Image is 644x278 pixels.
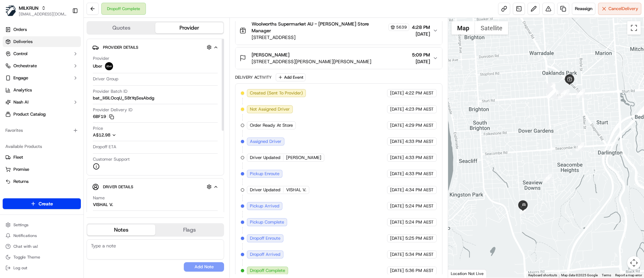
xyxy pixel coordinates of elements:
div: 25 [520,205,528,214]
span: [DATE] [390,155,404,161]
span: 5639 [396,25,407,30]
button: CancelDelivery [598,3,641,15]
span: 5:24 PM AEST [405,203,434,209]
span: Provider Details [103,45,138,50]
div: 8 [546,87,555,96]
span: Not Assigned Driver [250,106,290,112]
button: Flags [155,225,223,235]
span: A$12.98 [93,132,110,138]
button: Control [3,48,81,59]
span: [DATE] [390,251,404,257]
button: Log out [3,263,81,273]
span: Chat with us! [13,244,38,249]
span: Dropoff ETA [93,144,116,150]
span: [DATE] [390,106,404,112]
span: [STREET_ADDRESS] [252,34,409,41]
span: [DATE] [390,138,404,145]
button: Create [3,198,81,209]
div: 2 [561,89,570,98]
span: Dropoff Enroute [250,235,280,241]
span: Engage [13,75,28,81]
span: 5:25 PM AEST [405,235,434,241]
span: Orders [13,27,27,33]
span: Woolworths Supermarket AU - [PERSON_NAME] Store Manager [252,21,387,34]
button: Chat with us! [3,242,81,251]
div: 15 [547,89,555,97]
a: Deliveries [3,36,81,47]
button: Driver Details [92,181,218,192]
div: Delivery Activity [235,75,272,80]
span: Provider Delivery ID [93,107,132,113]
span: Provider [93,55,109,62]
span: Returns [13,178,29,185]
div: VISHAL V. [93,202,113,208]
div: Favorites [3,125,81,136]
div: 20 [547,89,556,98]
div: 3 [551,90,559,99]
a: Analytics [3,85,81,95]
button: [PERSON_NAME][STREET_ADDRESS][PERSON_NAME][PERSON_NAME]5:09 PM[DATE] [235,47,442,69]
div: 11 [547,88,555,96]
span: [DATE] [390,203,404,209]
a: Fleet [5,154,78,160]
button: Toggle Theme [3,252,81,262]
span: Name [93,195,105,201]
span: Analytics [13,87,32,93]
div: 5 [547,84,555,93]
span: Settings [13,222,29,228]
span: Driver Group [93,76,118,82]
button: Woolworths Supermarket AU - [PERSON_NAME] Store Manager5639[STREET_ADDRESS]4:28 PM[DATE] [235,16,442,45]
span: Dropoff Arrived [250,251,280,257]
button: Toggle fullscreen view [627,21,641,35]
span: [DATE] [390,187,404,193]
span: Assigned Driver [250,138,281,145]
a: Product Catalog [3,109,81,120]
div: 17 [547,89,556,98]
span: [DATE] [390,235,404,241]
span: [PERSON_NAME] [252,51,289,58]
span: [DATE] [412,31,430,37]
span: 4:29 PM AEST [405,122,434,128]
span: [DATE] [390,122,404,128]
img: uber-new-logo.jpeg [105,62,113,70]
span: Customer Support [93,156,130,162]
span: Dropoff Complete [250,268,285,274]
button: Show street map [451,21,475,35]
span: Driver Updated [250,155,280,161]
a: Terms (opens in new tab) [602,273,611,277]
button: Map camera controls [627,256,641,270]
div: 18 [547,89,556,97]
span: 4:33 PM AEST [405,171,434,177]
button: Provider Details [92,42,218,53]
button: Notes [87,225,155,235]
button: MILKRUN [19,5,39,11]
a: Returns [5,178,78,185]
a: Open this area in Google Maps (opens a new window) [450,269,472,278]
span: Driver Updated [250,187,280,193]
button: Returns [3,176,81,187]
span: Nash AI [13,99,29,105]
div: 24 [543,174,552,183]
span: [DATE] [390,90,404,96]
img: Google [450,269,472,278]
span: 4:33 PM AEST [405,138,434,145]
button: Quotes [87,23,155,33]
span: [PERSON_NAME] [286,155,321,161]
span: 4:23 PM AEST [405,106,434,112]
button: 6BF19 [93,114,114,120]
span: 4:22 PM AEST [405,90,434,96]
button: Provider [155,23,223,33]
a: Promise [5,166,78,172]
span: Fleet [13,154,23,160]
span: 4:34 PM AEST [405,187,434,193]
button: A$12.98 [93,132,152,138]
span: [DATE] [390,171,404,177]
img: MILKRUN [5,5,16,16]
button: Add Event [276,73,306,81]
button: Orchestrate [3,61,81,71]
div: 22 [576,89,585,98]
button: [EMAIL_ADDRESS][DOMAIN_NAME] [19,11,67,17]
span: 4:33 PM AEST [405,155,434,161]
span: 5:09 PM [412,51,430,58]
